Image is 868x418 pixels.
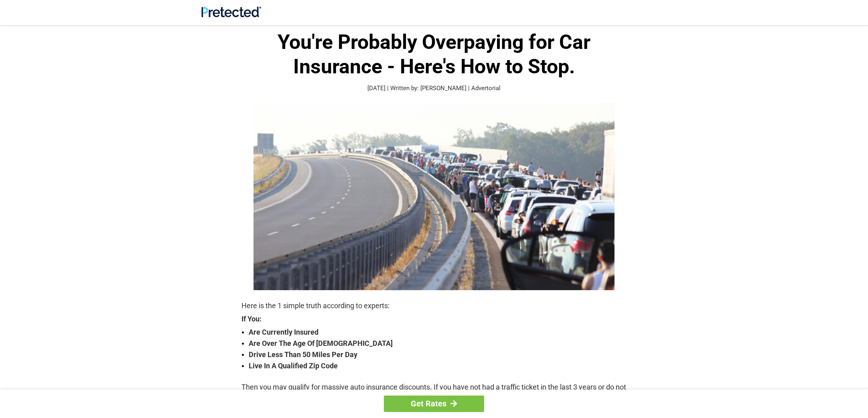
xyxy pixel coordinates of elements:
strong: Are Over The Age Of [DEMOGRAPHIC_DATA] [249,338,627,349]
strong: Drive Less Than 50 Miles Per Day [249,349,627,360]
strong: Live In A Qualified Zip Code [249,360,627,372]
strong: If You: [241,315,627,323]
a: Site Logo [201,11,261,19]
a: Get Rates [384,396,484,412]
p: [DATE] | Written by: [PERSON_NAME] | Advertorial [241,84,627,93]
p: Here is the 1 simple truth according to experts: [241,300,627,311]
p: Then you may qualify for massive auto insurance discounts. If you have not had a traffic ticket i... [241,382,627,404]
img: Site Logo [201,6,261,17]
h1: You're Probably Overpaying for Car Insurance - Here's How to Stop. [241,30,627,79]
strong: Are Currently Insured [249,327,627,338]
